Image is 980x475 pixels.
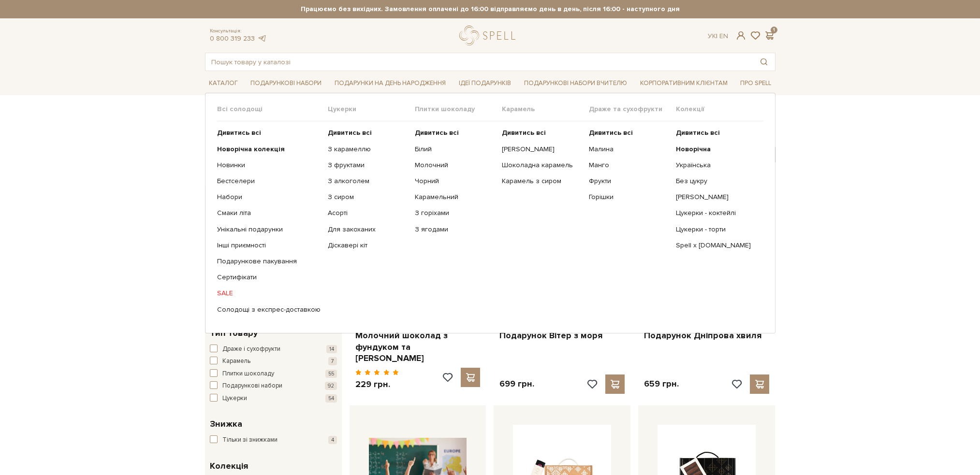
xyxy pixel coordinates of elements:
a: Дивитись всі [502,129,582,137]
p: 229 грн. [355,379,399,390]
p: 659 грн. [644,378,679,389]
a: Дивитись всі [328,129,408,137]
a: Асорті [328,209,408,217]
span: 92 [325,382,337,390]
a: Набори [217,193,321,202]
span: 54 [325,394,337,403]
a: SALE [217,289,321,298]
a: Смаки літа [217,209,321,217]
a: Карамельний [415,193,495,202]
span: 55 [325,370,337,378]
a: Дивитись всі [589,129,669,137]
b: Дивитись всі [217,129,261,137]
a: Новинки [217,161,321,170]
b: Новорічна [676,145,711,153]
a: Сертифікати [217,273,321,282]
a: З алкоголем [328,177,408,186]
a: Діскавері кіт [328,241,408,250]
a: Подарунки на День народження [331,76,450,91]
p: 699 грн. [499,378,534,389]
a: З ягодами [415,225,495,234]
a: З горіхами [415,209,495,217]
span: Колекції [676,105,763,114]
span: 7 [328,357,337,365]
a: Бестселери [217,177,321,186]
a: Українська [676,161,756,170]
span: Колекція [210,460,248,473]
a: Ідеї подарунків [455,76,515,91]
a: Карамель з сиром [502,177,582,186]
a: Корпоративним клієнтам [636,76,731,91]
a: Фрукти [589,177,669,186]
a: Чорний [415,177,495,186]
span: Всі солодощі [217,105,328,114]
span: Подарункові набори [222,381,282,391]
div: Каталог [205,93,775,333]
a: З фруктами [328,161,408,170]
a: Про Spell [736,76,775,91]
button: Драже і сухофрукти 14 [210,345,337,354]
a: Spell x [DOMAIN_NAME] [676,241,756,250]
b: Дивитись всі [589,129,633,137]
button: Тільки зі знижками 4 [210,435,337,445]
a: Молочний шоколад з фундуком та [PERSON_NAME] [355,330,481,364]
a: Цукерки - торти [676,225,756,234]
span: Тільки зі знижками [222,435,278,445]
a: Дивитись всі [415,129,495,137]
a: Дивитись всі [217,129,321,137]
a: [PERSON_NAME] [676,193,756,202]
a: Каталог [205,76,242,91]
span: Плитки шоколаду [222,369,274,379]
a: 0 800 319 233 [210,34,255,43]
a: Новорічна колекція [217,145,321,154]
span: 4 [328,436,337,444]
span: Цукерки [328,105,415,114]
a: Молочний [415,161,495,170]
a: З сиром [328,193,408,202]
a: Для закоханих [328,225,408,234]
span: Драже і сухофрукти [222,345,280,354]
b: Дивитись всі [328,129,372,137]
a: Новорічна [676,145,756,154]
span: Цукерки [222,394,247,403]
a: Дивитись всі [676,129,756,137]
a: Подарункове пакування [217,257,321,266]
a: En [719,32,728,40]
span: Карамель [222,357,250,366]
a: Шоколадна карамель [502,161,582,170]
button: Подарункові набори 92 [210,381,337,391]
a: logo [459,26,520,45]
button: Пошук товару у каталозі [753,53,775,71]
span: | [716,32,717,40]
button: Цукерки 54 [210,394,337,403]
a: Солодощі з експрес-доставкою [217,305,321,314]
a: [PERSON_NAME] [502,145,582,154]
a: З карамеллю [328,145,408,154]
button: Карамель 7 [210,357,337,366]
a: Горішки [589,193,669,202]
b: Дивитись всі [502,129,546,137]
span: Консультація: [210,28,267,34]
span: Плитки шоколаду [415,105,502,114]
a: Подарункові набори [247,76,325,91]
a: Білий [415,145,495,154]
b: Дивитись всі [676,129,720,137]
span: Знижка [210,417,242,431]
a: Манго [589,161,669,170]
a: Малина [589,145,669,154]
a: telegram [257,34,267,43]
a: Подарункові набори Вчителю [520,75,631,91]
span: Драже та сухофрукти [589,105,676,114]
button: Плитки шоколаду 55 [210,369,337,379]
strong: Працюємо без вихідних. Замовлення оплачені до 16:00 відправляємо день в день, після 16:00 - насту... [205,5,775,14]
b: Новорічна колекція [217,145,285,153]
a: Подарунок Дніпрова хвиля [644,330,769,341]
b: Дивитись всі [415,129,459,137]
span: 14 [326,345,337,353]
a: Подарунок Вітер з моря [499,330,625,341]
a: Цукерки - коктейлі [676,209,756,217]
div: Ук [708,32,728,41]
a: Без цукру [676,177,756,186]
a: Унікальні подарунки [217,225,321,234]
span: Карамель [502,105,589,114]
